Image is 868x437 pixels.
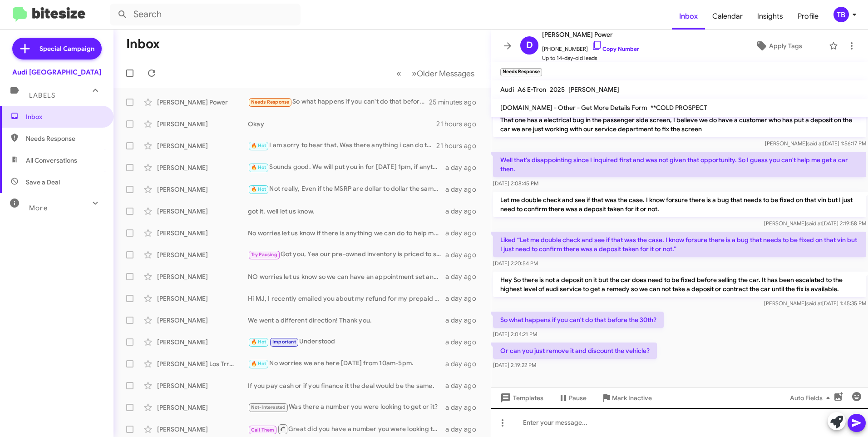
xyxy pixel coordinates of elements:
[157,316,248,325] div: [PERSON_NAME]
[445,294,483,303] div: a day ago
[126,37,160,51] h1: Inbox
[493,272,866,297] p: Hey So there is not a deposit on it but the car does need to be fixed before selling the car. It ...
[248,294,445,303] div: Hi MJ, I recently emailed you about my refund for my prepaid maintenance and extended warrant. Ca...
[248,272,445,281] div: NO worries let us know so we can have an appointment set and the car ready for you.
[551,390,594,406] button: Pause
[157,381,248,390] div: [PERSON_NAME]
[251,99,290,105] span: Needs Response
[493,192,866,217] p: Let me double check and see if that was the case. I know forsure there is a bug that needs to be ...
[110,4,301,25] input: Search
[157,141,248,150] div: [PERSON_NAME]
[542,40,639,54] span: [PHONE_NUMBER]
[26,178,60,187] span: Save a Deal
[157,425,248,434] div: [PERSON_NAME]
[248,228,445,238] div: No worries let us know if there is anything we can do to help make that choice easier
[157,250,248,259] div: [PERSON_NAME]
[445,272,483,281] div: a day ago
[157,228,248,238] div: [PERSON_NAME]
[769,38,802,54] span: Apply Tags
[833,7,849,22] div: TB
[493,312,664,328] p: So what happens if you can't do that before the 30th?
[783,390,841,406] button: Auto Fields
[29,204,48,212] span: More
[493,152,866,177] p: Well that's disappointing since I inquired first and was not given that opportunity. So I guess y...
[445,250,483,259] div: a day ago
[445,163,483,172] div: a day ago
[157,163,248,172] div: [PERSON_NAME]
[248,337,445,347] div: Understood
[391,64,407,83] button: Previous
[248,381,445,390] div: If you pay cash or if you finance it the deal would be the same.
[493,362,536,368] span: [DATE] 2:19:22 PM
[251,186,266,192] span: 🔥 Hot
[672,3,705,30] a: Inbox
[251,339,266,345] span: 🔥 Hot
[491,390,551,406] button: Templates
[765,140,866,147] span: [PERSON_NAME] [DATE] 1:56:17 PM
[248,162,445,173] div: Sounds good. We will put you in for [DATE] 1pm, if anything changes let us know.
[445,425,483,434] div: a day ago
[429,98,483,107] div: 25 minutes ago
[826,7,858,22] button: TB
[157,98,248,107] div: [PERSON_NAME] Power
[436,119,483,129] div: 21 hours ago
[396,68,401,79] span: «
[248,97,429,107] div: So what happens if you can't do that before the 30th?
[612,390,652,406] span: Mark Inactive
[12,68,101,77] div: Audi [GEOGRAPHIC_DATA]
[26,134,103,143] span: Needs Response
[251,252,277,258] span: Try Pausing
[248,316,445,325] div: We went a different direction! Thank you.
[248,184,445,194] div: Not really, Even if the MSRP are dollar to dollar the same because different companies use differ...
[500,68,542,76] small: Needs Response
[445,228,483,238] div: a day ago
[542,29,639,40] span: [PERSON_NAME] Power
[412,68,417,79] span: »
[493,331,537,338] span: [DATE] 2:04:21 PM
[498,390,543,406] span: Templates
[248,119,436,129] div: Okay
[493,112,866,137] p: That one has a electrical bug in the passenger side screen, I believe we do have a customer who h...
[764,220,866,227] span: [PERSON_NAME] [DATE] 2:19:58 PM
[445,381,483,390] div: a day ago
[251,143,266,149] span: 🔥 Hot
[29,91,55,99] span: Labels
[550,85,565,94] span: 2025
[651,104,707,112] span: **COLD PROSPECT
[157,403,248,412] div: [PERSON_NAME]
[526,38,533,53] span: D
[248,207,445,216] div: got it, well let us know.
[790,390,833,406] span: Auto Fields
[248,249,445,260] div: Got you, Yea our pre-owned inventory is priced to sell we base our car prices based on similar ca...
[248,423,445,435] div: Great did you have a number you were looking to get for it?
[251,404,286,410] span: Not-Interested
[500,104,647,112] span: [DOMAIN_NAME] - Other - Get More Details Form
[445,338,483,347] div: a day ago
[251,427,275,433] span: Call Them
[750,3,790,30] a: Insights
[272,339,296,345] span: Important
[248,140,436,151] div: I am sorry to hear that, Was there anything i can do to help?
[157,119,248,129] div: [PERSON_NAME]
[806,220,822,227] span: said at
[436,141,483,150] div: 21 hours ago
[518,85,546,94] span: A6 E-Tron
[157,185,248,194] div: [PERSON_NAME]
[807,140,823,147] span: said at
[542,54,639,63] span: Up to 14-day-old leads
[493,260,538,267] span: [DATE] 2:20:54 PM
[157,272,248,281] div: [PERSON_NAME]
[790,3,826,30] a: Profile
[39,44,94,53] span: Special Campaign
[705,3,750,30] a: Calendar
[445,207,483,216] div: a day ago
[493,343,657,359] p: Or can you just remove it and discount the vehicle?
[500,85,514,94] span: Audi
[391,64,480,83] nav: Page navigation example
[445,359,483,368] div: a day ago
[251,164,266,170] span: 🔥 Hot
